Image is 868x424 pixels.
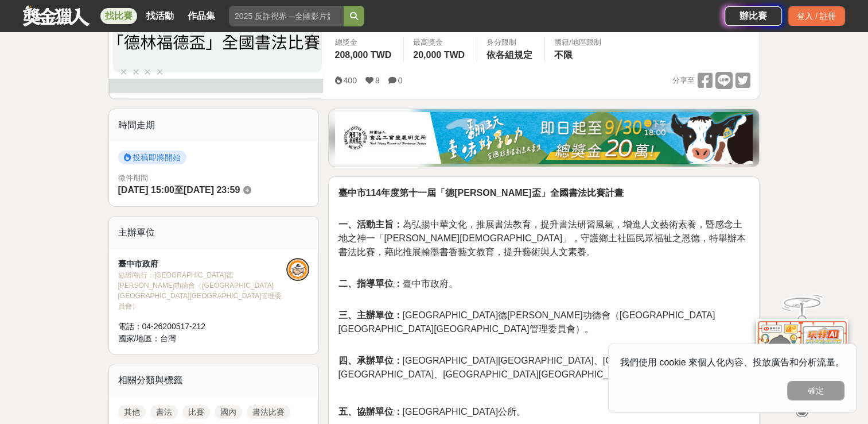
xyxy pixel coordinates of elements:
span: 最高獎金 [413,37,468,48]
strong: 四、承辦單位： [338,356,402,365]
span: 0 [398,76,403,85]
a: 找比賽 [100,8,137,24]
span: 徵件期間 [118,174,148,182]
div: 身分限制 [486,37,535,48]
span: 不限 [554,50,573,60]
a: 國內 [215,405,242,419]
a: 找活動 [142,8,178,24]
strong: 三、主辦單位： [338,310,402,320]
a: 比賽 [182,405,210,419]
span: 我們使用 cookie 來個人化內容、投放廣告和分析流量。 [620,357,844,367]
div: 國籍/地區限制 [554,37,601,48]
strong: 一、活動主旨： [338,219,402,229]
span: 國家/地區： [118,334,161,343]
span: 208,000 TWD [334,50,391,60]
span: 為弘揚中華文化，推展書法教育，提升書法研習風氣，增進人文藝術素養，暨感念土地之神一「[PERSON_NAME][DEMOGRAPHIC_DATA]」，守護鄉土社區民眾福祉之恩德，特舉辦本書法比賽... [338,219,746,257]
span: [GEOGRAPHIC_DATA]德[PERSON_NAME]功德會（[GEOGRAPHIC_DATA][GEOGRAPHIC_DATA][GEOGRAPHIC_DATA]管理委員會）。 [338,310,715,334]
strong: 五、協辦單位： [338,407,402,417]
input: 2025 反詐視界—全國影片競賽 [229,6,344,26]
span: [DATE] 23:59 [184,185,240,195]
button: 確定 [787,381,844,400]
div: 時間走期 [109,109,319,141]
a: 其他 [118,405,146,419]
div: 登入 / 註冊 [788,6,845,26]
span: 投稿即將開始 [118,151,186,164]
span: [GEOGRAPHIC_DATA][GEOGRAPHIC_DATA]、[GEOGRAPHIC_DATA][GEOGRAPHIC_DATA]、[GEOGRAPHIC_DATA][GEOGRAPHI... [338,356,698,379]
span: 依各組規定 [486,50,532,60]
span: [GEOGRAPHIC_DATA]公所。 [338,407,526,417]
a: 書法比賽 [247,405,290,419]
span: [DATE] 15:00 [118,185,174,195]
a: 辦比賽 [725,6,782,26]
a: 作品集 [183,8,220,24]
span: 分享至 [672,72,694,89]
div: 相關分類與標籤 [109,364,319,396]
strong: 臺中市114年度第十一屆「德[PERSON_NAME]盃」全國書法比賽計畫 [338,188,623,198]
a: 書法 [150,405,178,419]
span: 台灣 [160,334,176,343]
span: 400 [343,76,356,85]
img: 1c81a89c-c1b3-4fd6-9c6e-7d29d79abef5.jpg [335,112,753,164]
div: 臺中市政府 [118,258,287,270]
span: 至 [174,185,184,195]
img: d2146d9a-e6f6-4337-9592-8cefde37ba6b.png [756,319,848,395]
span: 臺中市政府。 [338,279,457,288]
span: 總獎金 [334,37,394,48]
span: 8 [375,76,380,85]
div: 電話： 04-26200517-212 [118,321,287,333]
div: 主辦單位 [109,217,319,249]
strong: 二、指導單位： [338,279,402,288]
div: 協辦/執行： [GEOGRAPHIC_DATA]德[PERSON_NAME]功德會（[GEOGRAPHIC_DATA][GEOGRAPHIC_DATA][GEOGRAPHIC_DATA]管理委員會） [118,270,287,311]
span: 20,000 TWD [413,50,465,60]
